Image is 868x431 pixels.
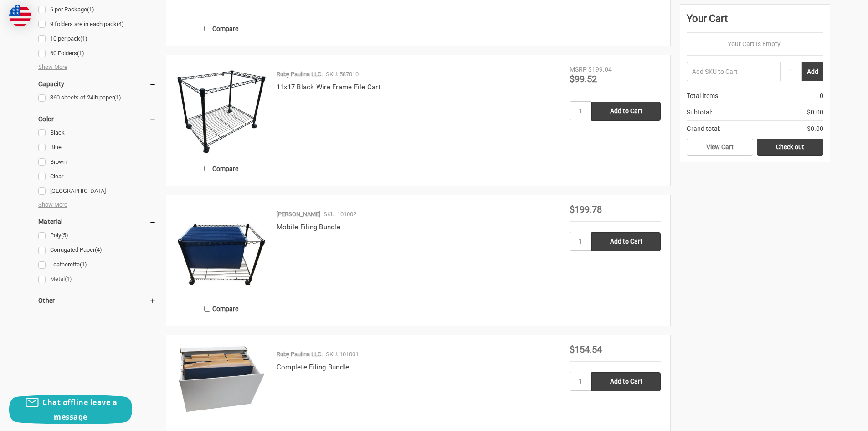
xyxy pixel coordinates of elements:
[176,65,267,156] img: 11x17 Black Wire Frame File Cart
[324,210,356,219] p: SKU: 101002
[38,295,156,306] h5: Other
[570,344,602,355] span: $154.54
[9,395,132,424] button: Chat offline leave a message
[570,73,597,84] span: $99.52
[570,204,602,215] span: $199.78
[176,301,267,316] label: Compare
[687,39,823,49] p: Your Cart Is Empty.
[570,65,587,74] div: MSRP
[42,397,117,422] span: Chat offline leave a message
[591,372,661,391] input: Add to Cart
[61,232,68,239] span: (5)
[277,83,380,91] a: 11x17 Black Wire Frame File Cart
[176,21,267,36] label: Compare
[588,66,612,73] span: $199.04
[38,200,67,209] span: Show More
[807,124,823,134] span: $0.00
[277,70,323,79] p: Ruby Paulina LLC.
[38,114,156,125] h5: Color
[807,108,823,117] span: $0.00
[802,62,823,81] button: Add
[277,223,340,231] a: Mobile Filing Bundle
[687,91,719,101] span: Total Items:
[80,261,87,268] span: (1)
[176,205,267,296] img: Mobile Filing Bundle
[38,78,156,89] h5: Capacity
[65,275,72,282] span: (1)
[176,161,267,176] label: Compare
[591,232,661,251] input: Add to Cart
[277,350,323,359] p: Ruby Paulina LLC.
[38,216,156,227] h5: Material
[687,62,780,81] input: Add SKU to Cart
[38,33,156,45] a: 10 per pack
[38,259,156,271] a: Leatherette
[95,246,102,253] span: (4)
[38,62,67,72] span: Show More
[38,92,156,104] a: 360 sheets of 24lb paper
[277,363,349,371] a: Complete Filing Bundle
[38,185,156,197] a: [GEOGRAPHIC_DATA]
[38,18,156,31] a: 9 folders are in each pack
[38,47,156,60] a: 60 Folders
[204,306,210,312] input: Compare
[9,5,31,26] img: duty and tax information for United States
[687,124,720,134] span: Grand total:
[204,26,210,31] input: Compare
[591,102,661,121] input: Add to Cart
[687,139,753,156] a: View Cart
[38,141,156,154] a: Blue
[326,70,359,79] p: SKU: 587010
[38,244,156,256] a: Corrugated Paper
[38,229,156,242] a: Poly
[326,350,359,359] p: SKU: 101001
[114,94,121,101] span: (1)
[820,91,823,101] span: 0
[277,210,320,219] p: [PERSON_NAME]
[38,4,156,16] a: 6 per Package
[38,156,156,168] a: Brown
[38,171,156,183] a: Clear
[757,139,823,156] a: Check out
[117,21,124,27] span: (4)
[204,166,210,171] input: Compare
[87,6,94,13] span: (1)
[77,50,84,57] span: (1)
[687,11,823,33] div: Your Cart
[176,345,267,412] img: Complete Filing Bundle
[38,127,156,139] a: Black
[38,273,156,286] a: Metal
[687,108,712,117] span: Subtotal:
[80,35,87,42] span: (1)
